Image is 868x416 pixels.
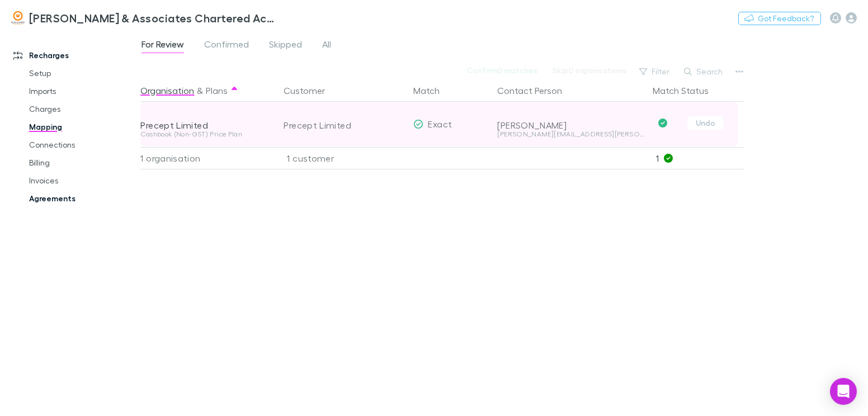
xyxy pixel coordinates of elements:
button: Match Status [653,79,722,102]
a: Charges [18,100,147,118]
button: Confirm0 matches [459,64,545,77]
div: Open Intercom Messenger [830,378,857,405]
div: Precept Limited [140,120,270,131]
span: For Review [141,39,184,53]
button: Filter [634,65,676,78]
span: Exact [428,119,452,129]
div: & [140,79,270,102]
button: Organisation [140,79,194,102]
button: Contact Person [497,79,575,102]
a: Invoices [18,172,147,190]
a: Agreements [18,190,147,207]
a: Billing [18,154,147,172]
img: Walsh & Associates Chartered Accountants's Logo [11,11,25,25]
span: Skipped [269,39,302,53]
button: Match [413,79,453,102]
a: Setup [18,64,147,82]
span: All [322,39,331,53]
button: Plans [206,79,228,102]
a: Recharges [2,46,147,64]
a: [PERSON_NAME] & Associates Chartered Accountants [4,4,284,31]
h3: [PERSON_NAME] & Associates Chartered Accountants [29,11,277,25]
a: Mapping [18,118,147,136]
button: Undo [687,116,723,130]
button: Search [678,65,729,78]
div: 1 organisation [140,147,275,169]
p: 1 [656,148,744,169]
button: Got Feedback? [738,12,821,25]
div: Precept Limited [284,103,404,148]
div: Cashbook (Non-GST) Price Plan [140,131,270,138]
a: Imports [18,82,147,100]
button: Skip0 organisations [545,64,634,77]
svg: Confirmed [658,119,667,127]
div: [PERSON_NAME] [497,120,644,131]
button: Customer [284,79,338,102]
span: Confirmed [204,39,249,53]
div: [PERSON_NAME][EMAIL_ADDRESS][PERSON_NAME][DOMAIN_NAME] [497,131,644,138]
a: Connections [18,136,147,154]
div: 1 customer [275,147,409,169]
